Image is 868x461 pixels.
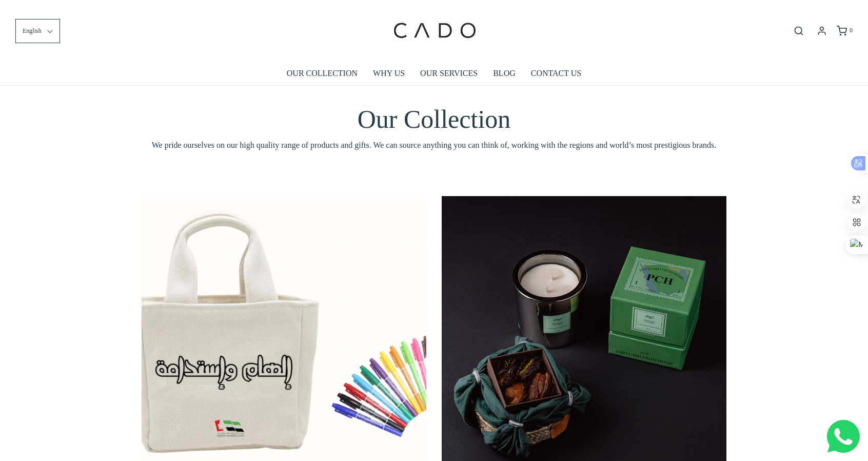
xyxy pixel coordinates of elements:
[531,62,581,85] a: CONTACT US
[836,26,853,36] a: 0
[358,105,511,133] span: Our Collection
[850,27,853,34] span: 0
[390,8,478,54] img: cadogifting
[420,62,478,85] a: OUR SERVICES
[15,19,60,43] button: English
[790,25,808,36] button: Open search bar
[827,420,860,453] img: Whatsapp
[23,26,42,36] span: English
[493,62,516,85] a: BLOG
[287,62,358,85] a: OUR COLLECTION
[373,62,405,85] a: WHY US
[142,139,726,152] span: We pride ourselves on our high quality range of products and gifts. We can source anything you ca...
